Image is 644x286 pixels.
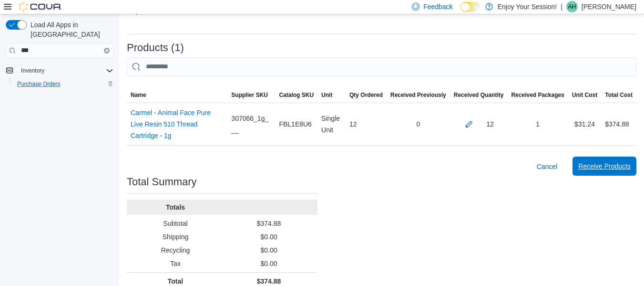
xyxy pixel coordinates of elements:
[6,60,113,116] nav: Complex example
[387,115,450,134] div: 0
[131,245,220,255] p: Recycling
[19,2,62,11] img: Cova
[568,115,601,134] div: $31.24
[561,1,562,12] p: |
[454,91,504,99] span: Received Quantity
[423,2,452,11] span: Feedback
[224,232,314,242] p: $0.00
[231,113,271,136] span: 307066_1g___
[13,78,113,90] span: Purchase Orders
[279,91,314,99] span: Catalog SKU
[224,259,314,268] p: $0.00
[13,78,64,90] a: Purchase Orders
[349,91,383,99] span: Qty Ordered
[17,65,48,76] button: Inventory
[127,87,227,103] button: Name
[605,118,629,130] div: $374.88
[224,245,314,255] p: $0.00
[279,118,311,130] span: FBL1E8U6
[131,259,220,268] p: Tax
[17,65,113,76] span: Inventory
[572,91,597,99] span: Unit Cost
[104,48,110,53] button: Clear input
[460,12,461,12] span: Dark Mode
[127,42,184,53] h3: Products (1)
[227,87,275,103] button: Supplier SKU
[224,276,314,286] p: $374.88
[572,157,636,176] button: Receive Products
[131,107,224,141] a: Carmel - Animal Face Pure Live Resin 510 Thread Cartridge - 1g
[507,115,568,134] div: 1
[224,219,314,228] p: $374.88
[27,20,113,39] span: Load All Apps in [GEOGRAPHIC_DATA]
[511,91,564,99] span: Received Packages
[582,1,636,12] p: [PERSON_NAME]
[131,91,146,99] span: Name
[346,115,387,134] div: 12
[127,176,197,188] h3: Total Summary
[486,118,494,130] div: 12
[605,91,633,99] span: Total Cost
[566,1,578,12] div: April Hale
[533,157,562,176] button: Cancel
[2,64,117,77] button: Inventory
[21,67,44,74] span: Inventory
[321,91,332,99] span: Unit
[460,2,480,12] input: Dark Mode
[131,276,220,286] p: Total
[131,202,220,212] p: Totals
[10,77,117,91] button: Purchase Orders
[231,91,268,99] span: Supplier SKU
[317,109,346,139] div: Single Unit
[127,57,636,76] input: This is a search bar. After typing your query, hit enter to filter the results lower in the page.
[390,91,446,99] span: Received Previously
[568,1,576,12] span: AH
[131,219,220,228] p: Subtotal
[131,232,220,242] p: Shipping
[537,162,558,171] span: Cancel
[275,87,317,103] button: Catalog SKU
[17,80,61,88] span: Purchase Orders
[498,1,557,12] p: Enjoy Your Session!
[578,161,631,171] span: Receive Products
